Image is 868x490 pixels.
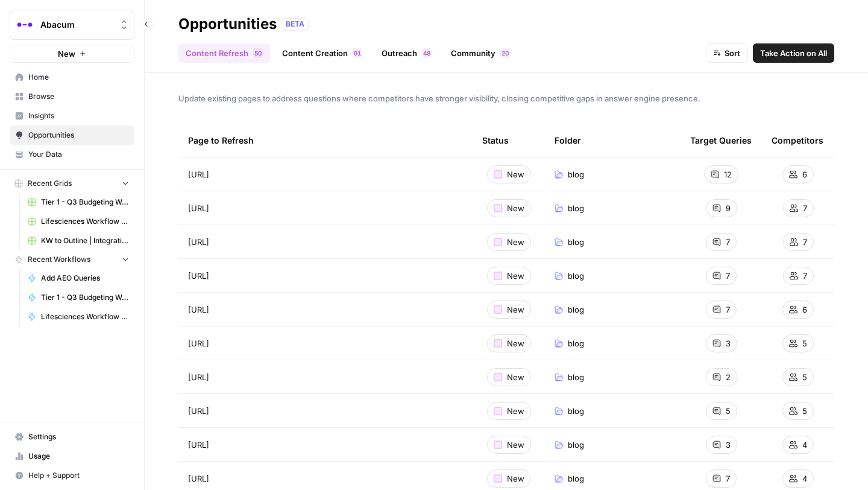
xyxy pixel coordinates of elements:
div: BETA [281,18,309,30]
span: 4 [423,48,427,58]
span: [URL] [188,405,209,417]
button: Help + Support [10,466,134,485]
div: Status [482,124,509,157]
span: New [507,270,524,282]
div: Target Queries [690,124,752,157]
a: Your Data [10,145,134,164]
a: Lifesciences Workflow ([DATE]) Grid [22,212,134,231]
span: New [507,405,524,417]
span: [URL] [188,236,209,248]
span: Opportunities [28,130,129,141]
span: blog [568,202,584,214]
span: New [507,202,524,214]
span: 7 [726,236,730,248]
span: Help + Support [28,470,129,481]
span: Recent Grids [28,178,72,189]
div: Folder [555,124,581,157]
button: Workspace: Abacum [10,10,134,40]
button: New [10,45,134,63]
span: 7 [726,270,730,282]
span: 4 [802,472,807,485]
span: 5 [802,405,807,417]
a: Lifesciences Workflow ([DATE]) [22,307,134,326]
span: [URL] [188,202,209,214]
a: Outreach48 [374,43,439,63]
button: Sort [706,43,748,63]
span: Lifesciences Workflow ([DATE]) [41,311,129,322]
span: Take Action on All [760,47,827,59]
span: 7 [726,472,730,485]
span: 9 [726,202,731,214]
a: Browse [10,87,134,106]
div: 48 [422,48,432,58]
span: [URL] [188,472,209,485]
span: 2 [726,371,731,383]
span: Home [28,72,129,83]
span: blog [568,168,584,180]
span: Sort [725,47,740,59]
a: Content Refresh50 [178,43,270,63]
span: 3 [726,337,731,349]
span: New [507,168,524,180]
span: 5 [802,337,807,349]
span: [URL] [188,304,209,316]
span: Update existing pages to address questions where competitors have stronger visibility, closing co... [178,92,834,104]
span: 7 [803,270,807,282]
span: 2 [502,48,505,58]
span: 7 [803,202,807,214]
span: blog [568,304,584,316]
span: New [507,371,524,383]
div: 91 [353,48,362,58]
a: Usage [10,447,134,466]
span: 7 [726,304,730,316]
a: KW to Outline | Integration Pages Grid [22,231,134,250]
span: blog [568,270,584,282]
span: 1 [357,48,361,58]
div: Opportunities [178,14,277,34]
span: [URL] [188,168,209,180]
a: Home [10,68,134,87]
button: Recent Grids [10,174,134,192]
span: 6 [802,168,807,180]
span: Recent Workflows [28,254,90,265]
span: Lifesciences Workflow ([DATE]) Grid [41,216,129,227]
div: 50 [253,48,263,58]
span: 8 [427,48,430,58]
a: Opportunities [10,126,134,145]
button: Take Action on All [753,43,834,63]
button: Recent Workflows [10,250,134,269]
span: [URL] [188,371,209,383]
span: [URL] [188,439,209,451]
span: blog [568,337,584,349]
span: Tier 1 - Q3 Budgeting Workflows Grid [41,197,129,208]
span: KW to Outline | Integration Pages Grid [41,235,129,246]
span: New [507,472,524,485]
div: Competitors [772,124,823,157]
span: Abacum [40,19,113,31]
span: New [507,304,524,316]
span: New [58,48,75,60]
span: Your Data [28,149,129,160]
span: Usage [28,451,129,462]
span: [URL] [188,337,209,349]
span: blog [568,236,584,248]
img: Abacum Logo [14,14,36,36]
span: 6 [802,304,807,316]
span: 0 [505,48,509,58]
span: Insights [28,110,129,121]
span: 9 [354,48,357,58]
span: 7 [803,236,807,248]
a: Tier 1 - Q3 Budgeting Workflows [22,288,134,307]
span: New [507,236,524,248]
span: blog [568,405,584,417]
span: Tier 1 - Q3 Budgeting Workflows [41,292,129,303]
span: Browse [28,91,129,102]
div: Page to Refresh [188,124,463,157]
span: 5 [802,371,807,383]
a: Content Creation91 [275,43,370,63]
a: Settings [10,427,134,447]
span: New [507,439,524,451]
span: 0 [258,48,262,58]
span: Settings [28,431,129,442]
span: 5 [726,405,731,417]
